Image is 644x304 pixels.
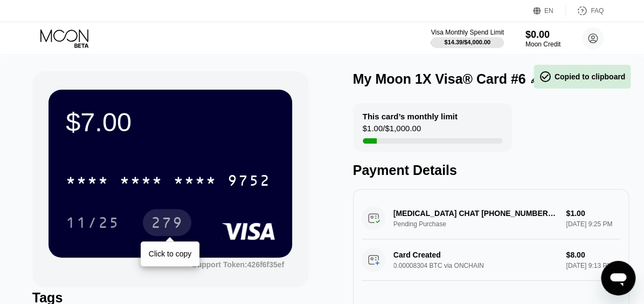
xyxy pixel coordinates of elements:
[363,112,458,121] div: This card’s monthly limit
[533,5,566,16] div: EN
[525,29,560,40] div: $0.00
[431,29,503,36] div: Visa Monthly Spend Limit
[66,215,120,233] div: 11/25
[539,70,625,83] div: Copied to clipboard
[227,173,271,191] div: 9752
[525,29,560,48] div: $0.00Moon Credit
[143,209,191,236] div: 279
[544,7,553,15] div: EN
[192,260,284,269] div: Support Token: 426f6f35ef
[151,215,183,233] div: 279
[353,71,526,87] div: My Moon 1X Visa® Card #6
[363,124,421,138] div: $1.00 / $1,000.00
[431,29,503,48] div: Visa Monthly Spend Limit$14.39/$4,000.00
[66,107,275,137] div: $7.00
[58,209,128,236] div: 11/25
[444,39,490,45] div: $14.39 / $4,000.00
[539,70,552,83] span: 
[192,260,284,269] div: Support Token:426f6f35ef
[149,249,191,258] div: Click to copy
[591,7,604,15] div: FAQ
[353,163,629,178] div: Payment Details
[525,40,560,48] div: Moon Credit
[566,5,604,16] div: FAQ
[601,261,635,295] iframe: Button to launch messaging window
